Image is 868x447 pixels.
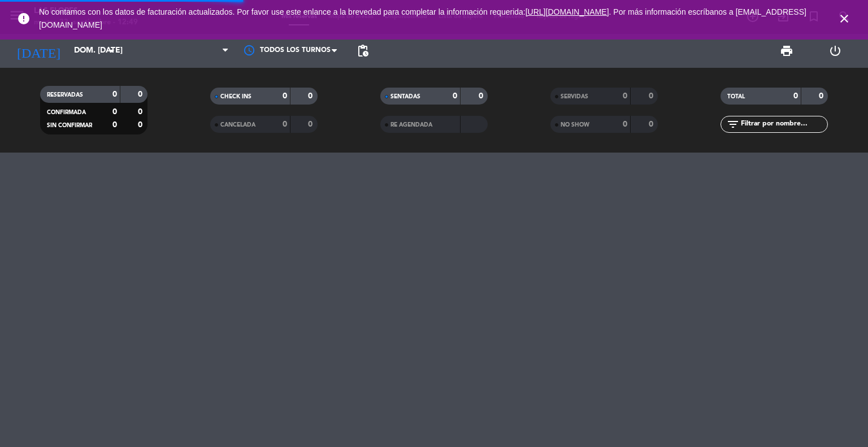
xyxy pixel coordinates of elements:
a: [URL][DOMAIN_NAME] [526,7,609,16]
i: power_settings_new [828,44,842,58]
input: Filtrar por nombre... [740,118,827,131]
span: TOTAL [727,94,745,99]
strong: 0 [138,90,145,98]
span: CHECK INS [220,94,251,99]
span: No contamos con los datos de facturación actualizados. Por favor use este enlance a la brevedad p... [39,7,806,29]
strong: 0 [112,108,117,116]
span: pending_actions [356,44,370,58]
i: arrow_drop_down [105,44,119,58]
strong: 0 [283,92,287,100]
span: CANCELADA [220,122,255,128]
i: close [837,12,851,25]
span: CONFIRMADA [47,110,86,115]
strong: 0 [112,121,117,129]
a: . Por más información escríbanos a [EMAIL_ADDRESS][DOMAIN_NAME] [39,7,806,29]
span: SIN CONFIRMAR [47,123,92,128]
strong: 0 [819,92,826,100]
strong: 0 [283,120,287,128]
span: SENTADAS [390,94,420,99]
span: SERVIDAS [561,94,588,99]
strong: 0 [649,92,656,100]
span: RE AGENDADA [390,122,432,128]
strong: 0 [453,92,457,100]
strong: 0 [308,92,315,100]
strong: 0 [623,120,627,128]
span: NO SHOW [561,122,589,128]
strong: 0 [112,90,117,98]
i: filter_list [726,118,740,131]
strong: 0 [649,120,656,128]
strong: 0 [138,108,145,116]
i: error [17,12,31,25]
strong: 0 [793,92,798,100]
strong: 0 [308,120,315,128]
strong: 0 [138,121,145,129]
span: print [780,44,793,58]
span: RESERVADAS [47,92,83,98]
div: LOG OUT [811,34,860,68]
strong: 0 [479,92,485,100]
i: [DATE] [8,38,68,63]
strong: 0 [623,92,627,100]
